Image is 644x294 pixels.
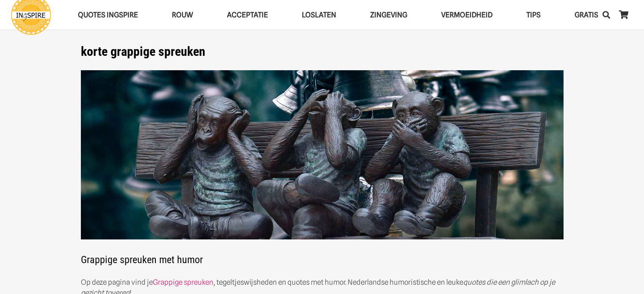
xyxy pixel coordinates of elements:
[302,11,336,19] span: Loslaten
[575,11,598,19] span: GRATIS
[353,4,424,26] a: ZingevingZingeving Menu
[441,11,492,19] span: VERMOEIDHEID
[210,4,285,26] a: AcceptatieAcceptatie Menu
[509,4,558,26] a: TIPSTIPS Menu
[558,4,615,26] a: GRATISGRATIS Menu
[78,11,138,19] span: QUOTES INGSPIRE
[598,4,615,25] a: Zoeken
[424,4,509,26] a: VERMOEIDHEIDVERMOEIDHEID Menu
[172,11,193,19] span: ROUW
[61,4,155,26] a: QUOTES INGSPIREQUOTES INGSPIRE Menu
[81,70,564,240] img: Grappige spreuken en quotes met humor op ingspire
[153,278,213,286] a: Grappige spreuken
[81,44,564,59] h1: korte grappige spreuken
[227,11,268,19] span: Acceptatie
[526,11,541,19] span: TIPS
[285,4,353,26] a: LoslatenLoslaten Menu
[155,4,210,26] a: ROUWROUW Menu
[370,11,407,19] span: Zingeving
